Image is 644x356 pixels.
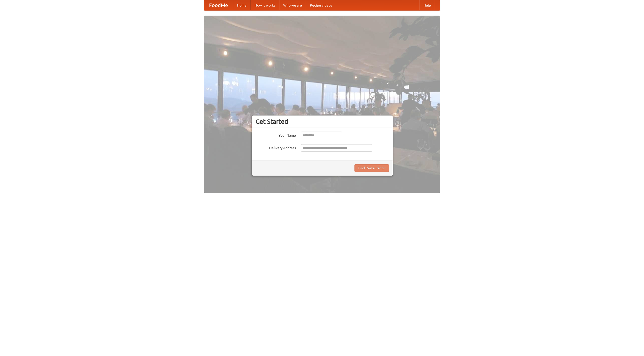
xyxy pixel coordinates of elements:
a: Who we are [279,0,306,10]
label: Your Name [256,132,296,138]
a: FoodMe [204,0,233,10]
a: How it works [251,0,279,10]
h3: Get Started [256,118,389,125]
a: Home [233,0,251,10]
a: Help [419,0,435,10]
label: Delivery Address [256,144,296,150]
button: Find Restaurants! [354,164,389,172]
a: Recipe videos [306,0,336,10]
